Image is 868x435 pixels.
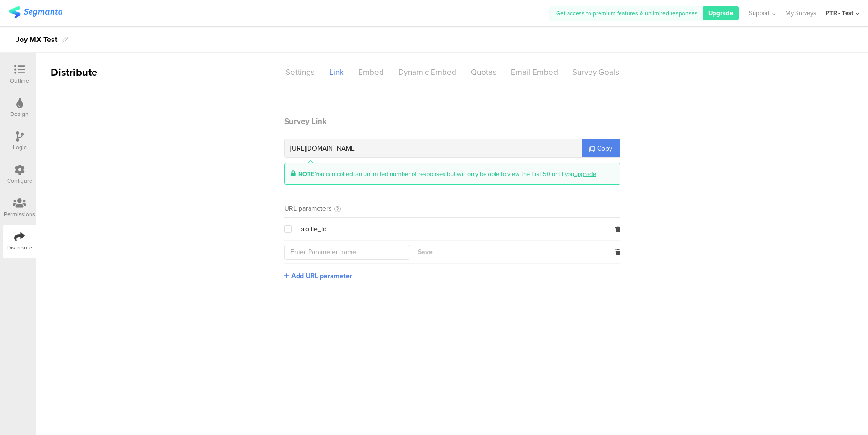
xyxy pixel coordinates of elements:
div: Survey Goals [565,64,626,81]
span: profile_id [299,226,327,233]
b: NOTE [298,169,315,178]
span: Copy [597,144,612,154]
div: PTR - Test [826,9,853,18]
span: Get access to premium features & unlimited responses [556,9,698,18]
div: Embed [351,64,391,81]
div: Dynamic Embed [391,64,464,81]
div: Design [10,110,29,118]
div: Link [322,64,351,81]
div: Distribute [7,243,32,252]
div: Permissions [4,210,35,218]
div: Joy MX Test [16,32,57,47]
button: Add URL parameter [284,271,352,281]
span: Upgrade [708,9,733,18]
div: Settings [279,64,322,81]
div: Configure [7,176,32,185]
input: Enter Parameter name [284,245,410,260]
button: Save [418,247,433,257]
span: Add URL parameter [291,271,352,281]
div: You can collect an unlimited number of responses but will only be able to view the first 50 until... [298,169,596,178]
div: URL parameters [284,204,332,214]
u: upgrade [574,169,596,178]
header: Survey Link [284,115,620,127]
div: Email Embed [504,64,565,81]
img: segmanta logo [9,6,62,18]
div: Quotas [464,64,504,81]
div: Logic [13,143,27,152]
div: Distribute [36,64,146,80]
span: Support [749,9,770,18]
span: [URL][DOMAIN_NAME] [290,144,356,154]
div: Outline [10,76,29,85]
